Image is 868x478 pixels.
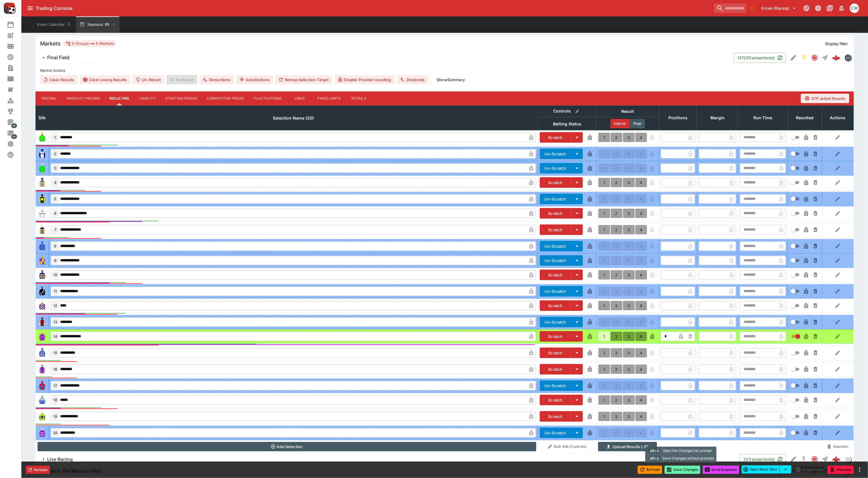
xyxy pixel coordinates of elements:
[38,164,47,173] img: runner 3
[598,442,657,451] button: Upload Results (.lif)
[53,197,58,201] span: 5
[38,209,47,218] img: runner 6
[845,55,851,61] img: betmakers
[825,3,835,13] button: Documentation
[65,40,114,47] div: 5 Groups 5 Markets
[611,270,622,280] button: 2
[828,466,854,472] span: Mark an event as closed and abandoned.
[788,52,799,63] button: Edit Detail
[287,91,313,106] button: Links
[36,106,49,130] th: Silk
[820,52,830,63] button: Straight
[53,211,58,215] span: 6
[540,149,571,159] button: Un-Scratch
[40,66,849,75] label: Market Actions
[811,456,818,463] svg: Closed
[38,287,47,296] img: runner 11
[635,395,647,405] button: 4
[161,91,202,106] button: Starting Prices
[540,442,595,451] button: Bulk Edit (Controls)
[35,453,740,465] button: Live Racing
[166,75,197,84] span: Re-Result
[53,258,58,263] span: 9
[780,465,792,474] button: select merge strategy
[52,398,58,402] span: 18
[35,91,62,106] button: Pricing
[7,21,23,28] div: Event Calendar
[40,40,61,47] h5: Markets
[35,5,712,11] div: Trading Console
[346,91,372,106] button: Details
[540,132,571,143] button: Scratch
[822,39,852,48] button: Display filter
[547,120,588,127] span: Betting Status
[540,255,571,266] button: Un-Scratch
[623,365,635,374] button: 3
[53,228,57,232] span: 7
[540,331,571,342] button: Scratch
[540,194,571,204] button: Un-Scratch
[748,4,757,13] button: No Bookmarks
[848,2,861,15] button: Christopher Winter
[38,241,47,251] img: runner 8
[734,53,786,63] button: 12723Transaction(s)
[630,119,645,128] button: Final
[623,332,635,341] button: 3
[623,412,635,421] button: 3
[635,270,647,280] button: 4
[611,395,622,405] button: 2
[801,3,812,13] button: Connected to PK
[635,133,647,142] button: 4
[598,348,610,358] button: 1
[540,395,571,405] button: Scratch
[598,178,610,187] button: 1
[611,178,622,187] button: 2
[433,75,468,84] button: ShowSummary
[598,365,610,374] button: 1
[53,181,58,185] span: 4
[845,456,852,463] div: liveracing
[7,151,23,158] div: Help & Support
[850,4,859,13] div: Christopher Winter
[714,4,746,13] input: search
[540,428,571,438] button: Un-Scratch
[540,224,571,235] button: Scratch
[598,225,610,234] button: 1
[788,454,799,465] button: Edit Detail
[7,86,23,93] div: Nexus Entities
[38,301,47,310] img: runner 12
[52,320,58,324] span: 13
[200,75,234,84] button: Deductions
[611,365,622,374] button: 2
[635,225,647,234] button: 4
[275,75,332,84] button: Remap Selection Target
[335,75,395,84] button: Disable Provider resulting
[38,381,47,390] img: runner 17
[824,442,852,451] button: Abandon
[40,75,77,84] button: Clear Results
[397,75,428,84] button: Dividends
[47,456,73,462] h6: Live Racing
[52,367,58,371] span: 16
[635,348,647,358] button: 4
[758,4,800,13] button: Select Tenant
[7,97,23,104] div: Categories
[540,317,571,327] button: Un-Scratch
[598,270,610,280] button: 1
[7,64,23,72] div: Search
[52,414,58,419] span: 19
[832,455,840,463] div: f08b5fea-9dd5-4afa-a1fa-1a9b4c05d474
[697,106,738,130] th: Margin
[540,364,571,375] button: Scratch
[638,466,662,474] button: Refresh
[2,1,16,15] img: PriceKinetics Logo
[7,32,23,39] div: New Event
[7,75,23,82] div: Template Search
[540,300,571,311] button: Scratch
[38,133,47,142] img: runner 1
[809,454,820,465] button: Closed
[38,317,47,327] img: runner 13
[76,16,120,33] button: Seymour R5
[80,75,130,84] button: Clear Losing Results
[38,348,47,358] img: runner 15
